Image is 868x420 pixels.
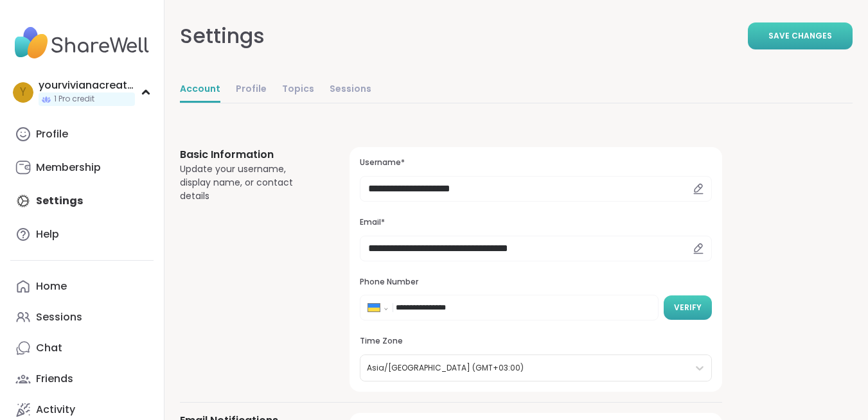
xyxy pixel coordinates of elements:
a: Topics [282,77,314,103]
a: Profile [10,119,154,150]
h3: Time Zone [360,336,712,347]
div: yourvivianacreative58 [39,78,135,92]
div: Friends [36,372,73,386]
a: Account [180,77,220,103]
h3: Username* [360,157,712,168]
a: Profile [236,77,267,103]
div: Activity [36,403,75,417]
a: Friends [10,363,154,394]
h3: Phone Number [360,277,712,288]
a: Chat [10,333,154,363]
div: Membership [36,161,101,175]
a: Sessions [330,77,371,103]
h3: Basic Information [180,147,319,162]
span: y [20,84,26,101]
img: ShareWell Nav Logo [10,21,154,66]
a: Home [10,271,154,302]
div: Update your username, display name, or contact details [180,162,319,203]
span: 1 Pro credit [54,94,94,105]
span: Save Changes [768,30,832,42]
h3: Email* [360,217,712,228]
div: Settings [180,21,265,51]
div: Home [36,279,67,293]
a: Sessions [10,302,154,333]
div: Profile [36,127,68,141]
div: Chat [36,341,62,355]
a: Help [10,219,154,250]
button: Save Changes [748,22,853,49]
div: Help [36,227,59,241]
button: Verify [664,295,712,320]
a: Membership [10,152,154,183]
div: Sessions [36,310,82,324]
span: Verify [674,302,702,313]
